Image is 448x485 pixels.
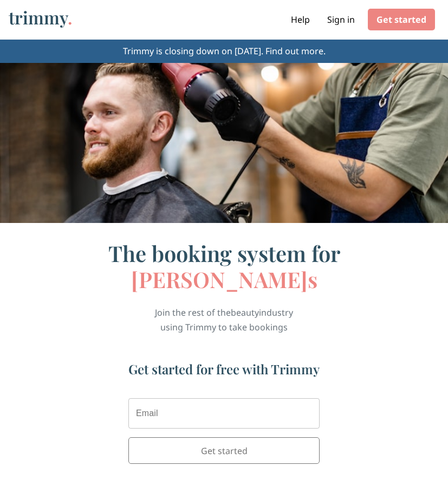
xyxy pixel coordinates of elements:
[155,305,293,335] p: Join the rest of the beauty industry using Trimmy to take bookings
[108,240,340,292] h1: The booking system for
[68,5,72,29] span: .
[291,13,310,26] a: Help
[131,265,317,293] span: [PERSON_NAME] s
[265,45,326,57] a: Find out more.
[9,4,72,30] a: trimmy.
[128,437,320,463] button: Get started
[376,13,426,26] a: Get started
[368,9,435,30] button: Get started
[327,13,355,26] a: Sign in
[128,361,320,386] h3: Get started for free with Trimmy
